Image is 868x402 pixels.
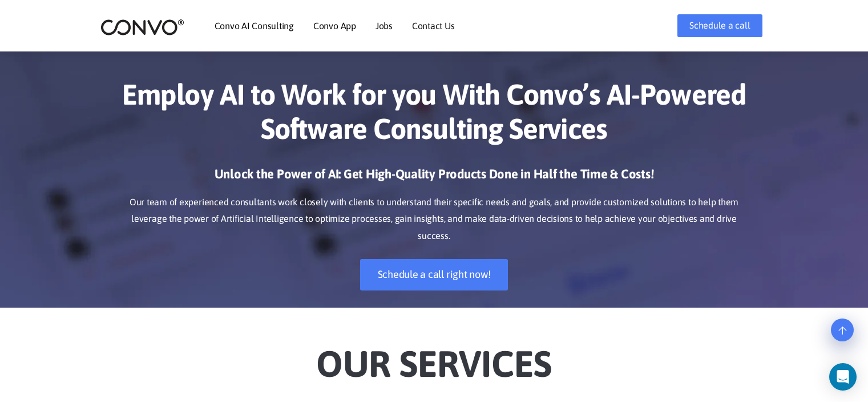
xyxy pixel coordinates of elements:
[118,77,751,154] h1: Employ AI to Work for you With Convo’s AI-Powered Software Consulting Services
[100,18,184,36] img: logo_2.png
[313,21,356,30] a: Convo App
[215,21,294,30] a: Convo AI Consulting
[118,325,751,389] h2: Our Services
[118,166,751,191] h3: Unlock the Power of AI: Get High-Quality Products Done in Half the Time & Costs!
[412,21,455,30] a: Contact Us
[118,194,751,245] p: Our team of experienced consultants work closely with clients to understand their specific needs ...
[360,259,508,290] a: Schedule a call right now!
[677,14,762,37] a: Schedule a call
[376,21,393,30] a: Jobs
[829,363,857,391] div: Open Intercom Messenger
